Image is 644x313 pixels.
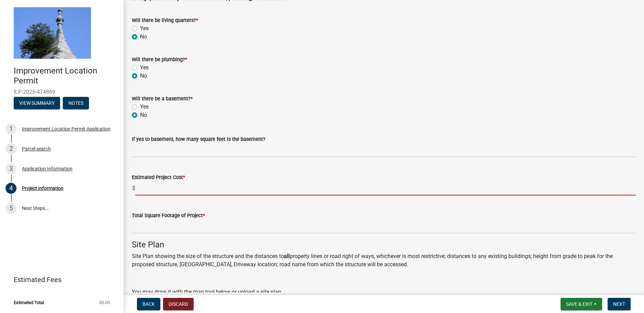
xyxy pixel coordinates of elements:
h4: Site Plan [132,240,636,250]
span: Estimated Total [14,300,44,305]
button: Notes [63,97,89,109]
span: Next [613,301,625,307]
label: Yes [140,103,149,111]
button: Save & Exit [561,298,602,310]
p: Site Plan showing the size of the structure and the distances to property lines or road right of ... [132,252,636,269]
div: 5 [5,203,16,214]
label: Will there be living quarters? [132,18,198,23]
span: Save & Exit [566,301,593,307]
div: Parcel search [22,146,51,151]
wm-modal-confirm: Notes [63,101,89,106]
span: ILP-2025-474869 [14,89,110,95]
span: $0.00 [99,300,110,305]
div: 1 [5,123,16,134]
button: Next [608,298,631,310]
img: Decatur County, Indiana [14,7,91,59]
button: Back [137,298,160,310]
div: Project Information [22,186,64,191]
p: You may draw it with the map tool below or upload a site plan. [132,288,636,296]
label: Will there be a basement? [132,97,193,101]
label: No [140,72,147,80]
label: If yes to basement, how many square feet is the basement? [132,137,265,142]
div: 4 [5,183,16,194]
div: 3 [5,163,16,174]
label: No [140,111,147,119]
label: Yes [140,24,149,33]
button: Discard [163,298,194,310]
div: Application Information [22,166,72,171]
label: Total Square Footage of Project [132,213,205,218]
wm-modal-confirm: Summary [14,101,60,106]
label: No [140,33,147,41]
label: Yes [140,64,149,72]
strong: all [284,253,290,259]
a: Estimated Fees [5,273,113,287]
span: Back [142,301,155,307]
span: $ [132,181,136,195]
button: View Summary [14,97,60,109]
h4: Improvement Location Permit [14,66,118,86]
label: Will there be plumbing? [132,57,187,62]
label: Estimated Project Cost [132,175,185,180]
div: Improvement Location Permit Application [22,126,111,131]
div: 2 [5,143,16,154]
